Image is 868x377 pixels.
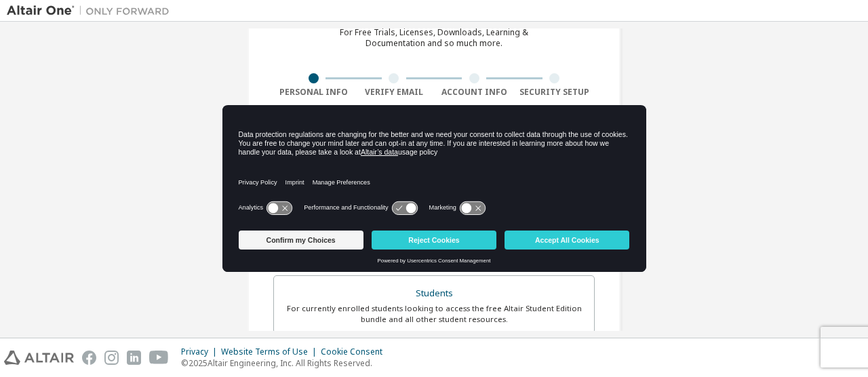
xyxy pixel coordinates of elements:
[515,87,595,98] div: Security Setup
[149,351,169,365] img: youtube.svg
[104,351,119,365] img: instagram.svg
[181,357,391,369] p: © 2025 Altair Engineering, Inc. All Rights Reserved.
[273,87,354,98] div: Personal Info
[321,346,391,357] div: Cookie Consent
[4,351,74,365] img: altair_logo.svg
[82,351,96,365] img: facebook.svg
[7,4,176,18] img: Altair One
[127,351,141,365] img: linkedin.svg
[434,87,515,98] div: Account Info
[282,284,586,303] div: Students
[340,27,528,49] div: For Free Trials, Licenses, Downloads, Learning & Documentation and so much more.
[282,303,586,325] div: For currently enrolled students looking to access the free Altair Student Edition bundle and all ...
[181,346,221,357] div: Privacy
[221,346,321,357] div: Website Terms of Use
[354,87,435,98] div: Verify Email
